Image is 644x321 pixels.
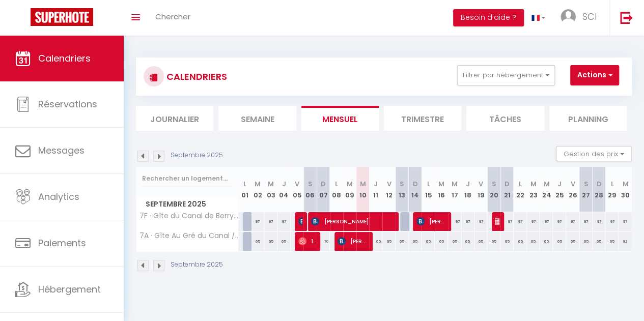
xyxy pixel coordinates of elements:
th: 19 [474,167,488,212]
li: Semaine [218,106,296,131]
th: 11 [369,167,382,212]
span: Paiements [38,237,86,249]
div: 97 [264,212,277,231]
th: 27 [579,167,593,212]
span: Réservations [38,98,97,110]
button: Filtrer par hébergement [457,65,555,85]
abbr: L [427,179,430,189]
div: 65 [593,232,606,251]
abbr: S [583,179,588,189]
abbr: M [438,179,444,189]
button: Ouvrir le widget de chat LiveChat [8,4,39,35]
span: SCI [582,10,597,23]
div: 65 [461,232,474,251]
img: logout [620,11,633,24]
div: 97 [605,212,619,231]
abbr: J [282,179,286,189]
p: Septembre 2025 [171,260,223,270]
div: 65 [527,232,540,251]
th: 07 [317,167,330,212]
div: 97 [579,212,593,231]
abbr: V [386,179,391,189]
abbr: V [295,179,299,189]
th: 13 [396,167,409,212]
span: Messages [38,144,85,157]
button: Besoin d'aide ? [453,9,524,26]
div: 65 [566,232,579,251]
div: 97 [500,212,514,231]
abbr: M [268,179,274,189]
div: 65 [369,232,382,251]
th: 25 [553,167,566,212]
div: 97 [474,212,488,231]
abbr: M [359,179,366,189]
div: 97 [593,212,606,231]
abbr: S [308,179,313,189]
li: Mensuel [301,106,379,131]
abbr: V [479,179,483,189]
abbr: M [255,179,261,189]
span: [PERSON_NAME] [311,212,391,231]
div: 65 [579,232,593,251]
th: 03 [264,167,277,212]
span: 1 lit double Domingues [298,231,315,251]
div: 97 [277,212,291,231]
span: [PERSON_NAME] [416,212,446,231]
li: Planning [549,106,627,131]
abbr: D [596,179,601,189]
div: 97 [251,212,264,231]
div: 82 [619,232,632,251]
span: Calendriers [38,52,91,65]
div: 65 [396,232,409,251]
span: 7F · Gîte du Canal de Berry II /Beauval/ 6 personnes [138,212,240,220]
div: 65 [448,232,461,251]
button: Actions [570,65,619,85]
abbr: S [492,179,496,189]
span: Chercher [155,11,190,22]
abbr: S [400,179,404,189]
div: 97 [566,212,579,231]
span: Analytics [38,190,79,203]
abbr: L [519,179,522,189]
abbr: M [543,179,549,189]
p: Septembre 2025 [171,151,223,160]
th: 08 [330,167,343,212]
th: 30 [619,167,632,212]
button: Gestion des prix [556,146,632,161]
h3: CALENDRIERS [164,65,227,88]
th: 05 [291,167,304,212]
div: 65 [487,232,500,251]
img: ... [561,9,576,24]
div: 65 [409,232,422,251]
abbr: M [347,179,353,189]
th: 04 [277,167,291,212]
span: 7A · Gîte Au Gré du Canal /[GEOGRAPHIC_DATA]/4 personnes/parking [138,232,240,240]
div: 65 [264,232,277,251]
th: 24 [540,167,553,212]
div: 97 [527,212,540,231]
div: 97 [619,212,632,231]
abbr: L [243,179,246,189]
div: 97 [540,212,553,231]
abbr: M [452,179,458,189]
th: 23 [527,167,540,212]
div: 65 [422,232,435,251]
abbr: L [335,179,338,189]
th: 02 [251,167,264,212]
abbr: V [570,179,575,189]
span: Savéria DESERT [495,212,499,231]
abbr: M [530,179,537,189]
div: 97 [553,212,566,231]
abbr: D [321,179,326,189]
th: 12 [382,167,396,212]
th: 17 [448,167,461,212]
th: 20 [487,167,500,212]
abbr: J [557,179,562,189]
abbr: L [610,179,613,189]
div: 65 [382,232,396,251]
div: 65 [540,232,553,251]
th: 18 [461,167,474,212]
th: 29 [605,167,619,212]
th: 10 [356,167,370,212]
div: 97 [461,212,474,231]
